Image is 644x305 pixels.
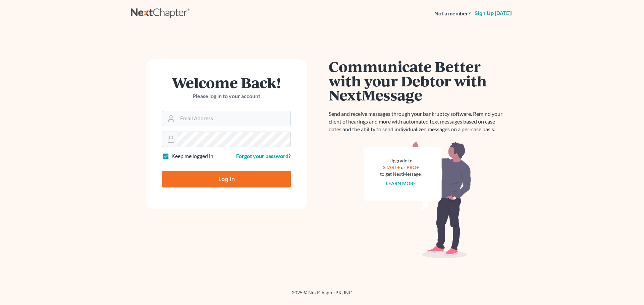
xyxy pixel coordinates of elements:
[386,180,416,186] a: Learn more
[401,164,406,170] span: or
[434,10,471,17] strong: Not a member?
[329,110,506,133] p: Send and receive messages through your bankruptcy software. Remind your client of hearings and mo...
[473,11,513,16] a: Sign up [DATE]!
[162,92,291,100] p: Please log in to your account
[407,164,419,170] a: PRO+
[380,171,422,177] div: to get NextMessage.
[383,164,400,170] a: START+
[329,59,506,102] h1: Communicate Better with your Debtor with NextMessage
[171,152,213,160] label: Keep me logged in
[131,289,513,301] div: 2025 © NextChapterBK, INC
[364,141,471,258] img: nextmessage_bg-59042aed3d76b12b5cd301f8e5b87938c9018125f34e5fa2b7a6b67550977c72.svg
[380,157,422,164] div: Upgrade to
[177,111,290,126] input: Email Address
[162,75,291,90] h1: Welcome Back!
[236,153,291,159] a: Forgot your password?
[162,171,291,187] input: Log In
